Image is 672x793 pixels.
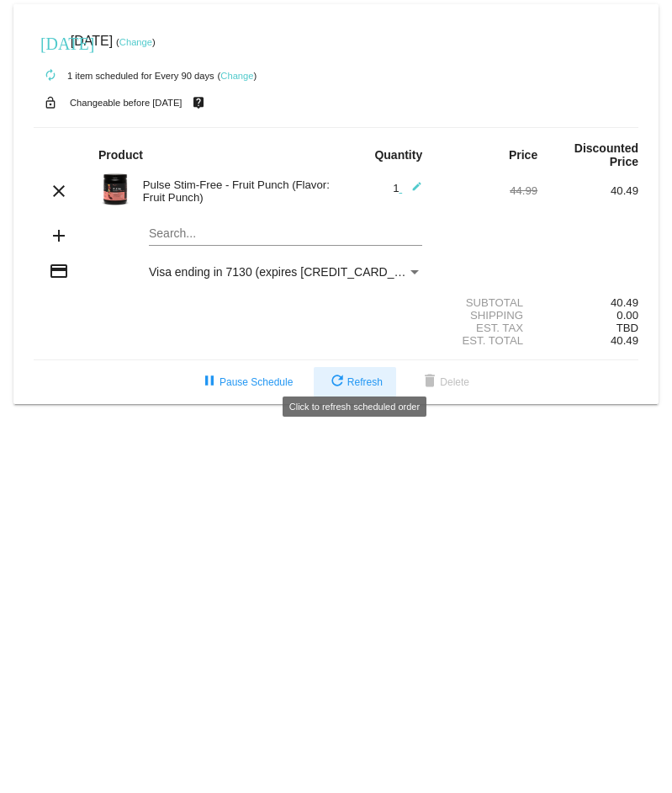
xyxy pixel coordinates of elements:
span: 40.49 [611,334,638,347]
button: Pause Schedule [186,367,306,397]
div: Pulse Stim-Free - Fruit Punch (Flavor: Fruit Punch) [135,178,336,204]
div: Subtotal [437,296,537,309]
mat-icon: [DATE] [40,32,61,52]
mat-icon: live_help [188,92,209,114]
small: ( ) [116,37,156,47]
mat-icon: credit_card [49,261,69,281]
mat-icon: delete [420,372,440,392]
mat-icon: edit [402,181,422,201]
span: Delete [420,376,469,388]
strong: Quantity [374,148,422,162]
a: Change [220,71,253,81]
a: Change [119,37,152,47]
mat-select: Payment Method [149,265,422,279]
span: 1 [393,182,422,194]
small: Changeable before [DATE] [70,98,183,108]
div: 40.49 [537,184,638,197]
mat-icon: add [49,226,69,246]
button: Delete [406,367,483,397]
small: 1 item scheduled for Every 90 days [34,71,214,81]
div: Shipping [437,309,537,322]
mat-icon: refresh [327,372,347,392]
div: Est. Tax [437,322,537,334]
span: Visa ending in 7130 (expires [CREDIT_CARD_DATA]) [149,265,431,279]
div: Est. Total [437,334,537,347]
span: Refresh [327,376,383,388]
span: TBD [616,322,638,334]
mat-icon: clear [49,181,69,201]
span: Pause Schedule [199,376,293,388]
mat-icon: pause [199,372,220,392]
img: PulseSF-20S-Fruit-Punch-Transp.png [98,173,132,206]
strong: Product [98,148,143,162]
button: Refresh [314,367,396,397]
mat-icon: lock_open [40,92,61,114]
input: Search... [149,227,422,241]
div: 40.49 [537,296,638,309]
mat-icon: autorenew [40,66,61,86]
div: 44.99 [437,184,537,197]
small: ( ) [218,71,257,81]
span: 0.00 [616,309,638,322]
strong: Discounted Price [574,141,638,168]
strong: Price [509,148,537,162]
